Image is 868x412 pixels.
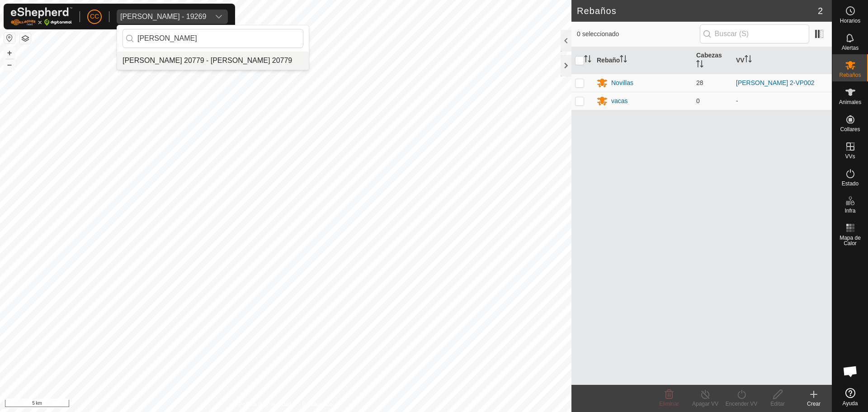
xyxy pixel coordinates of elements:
a: Política de Privacidad [239,400,291,408]
span: Ayuda [843,401,858,406]
span: Animales [839,99,861,105]
span: Infra [844,208,855,213]
span: Collares [840,127,860,132]
div: Editar [759,400,796,408]
div: Apagar VV [687,400,723,408]
span: 2 [818,4,823,18]
div: [PERSON_NAME] 20779 - [PERSON_NAME] 20779 [123,55,292,66]
div: Chat abierto [837,358,864,385]
p-sorticon: Activar para ordenar [696,62,703,69]
th: Cabezas [693,47,732,74]
p-sorticon: Activar para ordenar [745,57,752,64]
button: + [4,47,15,58]
input: Buscar (S) [700,24,809,43]
span: Estado [842,181,859,186]
p-sorticon: Activar para ordenar [584,57,591,64]
button: – [4,59,15,70]
div: Novillas [611,78,633,88]
span: 28 [696,79,703,86]
span: 0 seleccionado [577,29,700,39]
button: Restablecer Mapa [4,33,15,43]
span: Sergio Granado Garcia - 19269 [117,9,210,24]
h2: Rebaños [577,5,818,16]
a: Contáctenos [302,400,332,408]
input: Buscar por región, país, empresa o propiedad [123,29,303,48]
ul: Option List [117,52,309,70]
div: Encender VV [723,400,759,408]
td: - [732,92,832,110]
button: Capas del Mapa [20,33,31,44]
span: Horarios [840,18,860,24]
a: Ayuda [832,384,868,410]
p-sorticon: Activar para ordenar [620,57,627,64]
img: Logo Gallagher [11,7,72,26]
a: [PERSON_NAME] 2-VP002 [736,79,815,86]
span: Alertas [842,45,859,51]
span: Rebaños [839,72,861,78]
div: vacas [611,96,628,106]
div: dropdown trigger [210,9,228,24]
th: VV [732,47,832,74]
span: Mapa de Calor [835,235,866,246]
th: Rebaño [593,47,693,74]
span: 0 [696,97,700,104]
li: Alcira Caballero Yugueros 20779 [117,52,309,70]
div: [PERSON_NAME] - 19269 [120,13,206,20]
span: CC [90,12,99,21]
div: Crear [796,400,832,408]
span: VVs [845,154,855,159]
span: Eliminar [659,401,679,407]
